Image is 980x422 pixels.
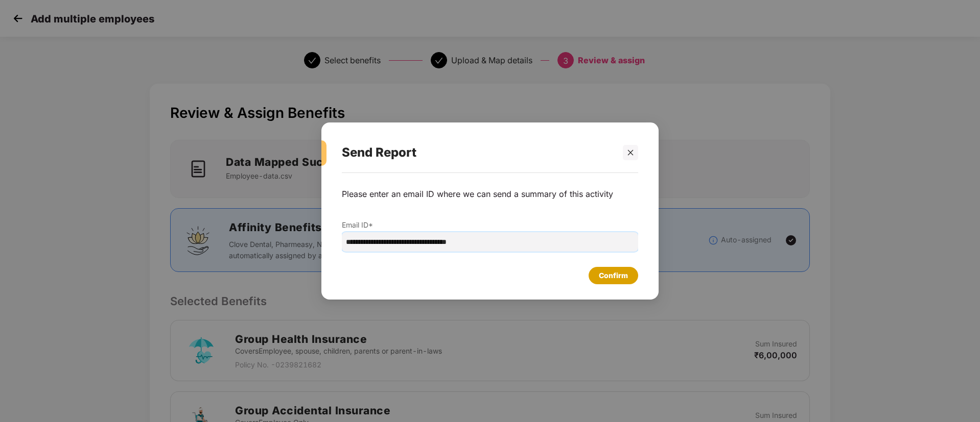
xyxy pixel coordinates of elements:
[622,236,634,248] keeper-lock: Open Keeper Popup
[342,133,614,172] div: Send Report
[342,188,638,200] p: Please enter an email ID where we can send a summary of this activity
[599,270,628,281] div: Confirm
[342,220,638,230] p: Email ID*
[627,149,634,156] span: close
